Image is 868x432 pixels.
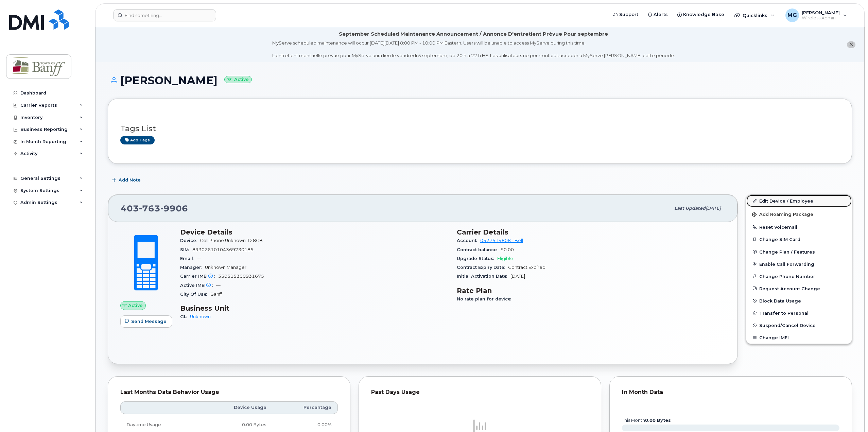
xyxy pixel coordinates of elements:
span: Email [180,256,197,261]
span: Contract balance [457,247,501,252]
button: Transfer to Personal [746,307,852,319]
span: — [216,283,221,288]
span: $0.00 [501,247,514,252]
div: MyServe scheduled maintenance will occur [DATE][DATE] 8:00 PM - 10:00 PM Eastern. Users will be u... [272,40,675,59]
span: Add Roaming Package [752,212,813,218]
h3: Rate Plan [457,287,725,295]
th: Percentage [273,401,338,414]
a: Add tags [120,136,155,144]
span: Banff [210,292,222,297]
span: No rate plan for device [457,296,515,301]
span: 403 [121,203,188,213]
h3: Business Unit [180,304,449,312]
span: Manager [180,265,205,270]
span: 9906 [160,203,188,213]
span: City Of Use [180,292,210,297]
span: Initial Activation Date [457,274,510,279]
span: Active IMEI [180,283,216,288]
span: — [197,256,201,261]
button: Change Phone Number [746,270,852,282]
h1: [PERSON_NAME] [108,74,852,86]
div: Past Days Usage [371,389,589,396]
span: Upgrade Status [457,256,497,261]
span: Enable Call Forwarding [759,261,814,266]
button: Block Data Usage [746,295,852,307]
span: Change Plan / Features [759,249,815,254]
h3: Carrier Details [457,228,725,236]
span: Device [180,238,200,243]
tspan: 0.00 Bytes [645,418,671,423]
button: close notification [847,41,855,48]
button: Change IMEI [746,331,852,344]
a: 0527514808 - Bell [480,238,523,243]
span: [DATE] [706,206,721,211]
h3: Tags List [120,124,839,133]
button: Request Account Change [746,282,852,295]
a: Edit Device / Employee [746,195,852,207]
span: Unknown Manager [205,265,246,270]
span: Active [128,302,143,309]
th: Device Usage [200,401,273,414]
button: Change Plan / Features [746,246,852,258]
button: Enable Call Forwarding [746,258,852,270]
div: In Month Data [622,389,839,396]
span: Suspend/Cancel Device [759,323,816,328]
button: Reset Voicemail [746,221,852,233]
div: Last Months Data Behavior Usage [120,389,338,396]
span: Cell Phone Unknown 128GB [200,238,263,243]
span: Add Note [119,177,141,183]
span: [DATE] [510,274,525,279]
span: 763 [139,203,160,213]
button: Change SIM Card [746,233,852,245]
span: Account [457,238,480,243]
button: Add Note [108,174,146,186]
a: Unknown [190,314,211,319]
div: September Scheduled Maintenance Announcement / Annonce D'entretient Prévue Pour septembre [339,31,608,38]
button: Add Roaming Package [746,207,852,221]
text: this month [622,418,671,423]
span: Eligible [497,256,513,261]
button: Suspend/Cancel Device [746,319,852,331]
small: Active [224,76,252,84]
span: 350515300931675 [218,274,264,279]
span: Last updated [674,206,706,211]
span: SIM [180,247,192,252]
span: Contract Expiry Date [457,265,508,270]
span: GL [180,314,190,319]
h3: Device Details [180,228,449,236]
span: Send Message [131,318,167,325]
button: Send Message [120,315,172,328]
span: Carrier IMEI [180,274,218,279]
span: 89302610104369730185 [192,247,254,252]
span: Contract Expired [508,265,545,270]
